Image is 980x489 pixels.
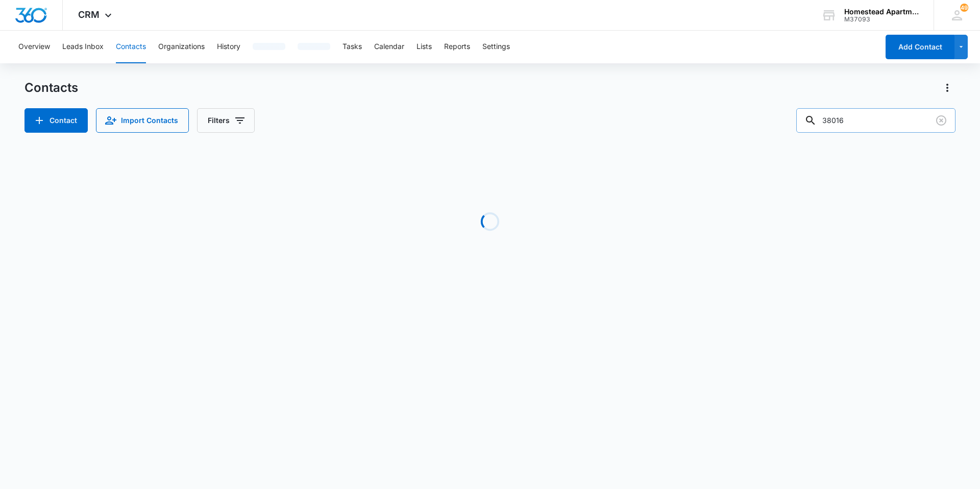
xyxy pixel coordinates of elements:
[158,31,205,63] button: Organizations
[844,8,919,16] div: account name
[886,35,954,59] button: Add Contact
[960,4,968,12] div: notifications count
[78,9,100,20] span: CRM
[96,108,189,133] button: Import Contacts
[374,31,404,63] button: Calendar
[18,31,50,63] button: Overview
[933,112,949,129] button: Clear
[197,108,255,133] button: Filters
[24,108,88,133] button: Add Contact
[116,31,146,63] button: Contacts
[444,31,470,63] button: Reports
[62,31,104,63] button: Leads Inbox
[217,31,240,63] button: History
[24,80,78,95] h1: Contacts
[342,31,362,63] button: Tasks
[960,4,968,12] span: 49
[482,31,510,63] button: Settings
[796,108,955,133] input: Search Contacts
[844,16,919,23] div: account id
[939,80,955,96] button: Actions
[416,31,432,63] button: Lists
